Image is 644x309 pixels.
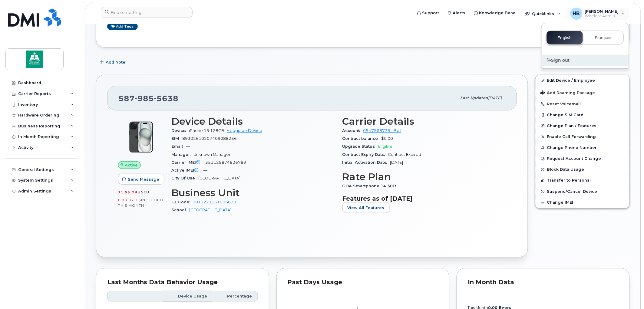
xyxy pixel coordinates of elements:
[470,7,520,19] a: Knowledge Base
[585,9,619,14] span: [PERSON_NAME]
[123,119,159,155] img: iPhone_15_Black.png
[118,198,141,202] span: 0.00 Bytes
[536,99,629,110] button: Reset Voicemail
[171,144,186,149] span: Email
[205,160,246,165] span: 351129874826789
[468,279,619,285] div: In Month Data
[171,160,205,165] span: Carrier IMEI
[585,14,619,18] span: Wireless Admin
[203,168,207,173] span: —
[422,10,439,16] span: Support
[135,94,154,103] span: 985
[342,144,378,149] span: Upgrade Status
[461,96,488,100] span: Last updated
[536,75,629,86] a: Edit Device / Employee
[118,190,137,194] span: 11.55 GB
[413,7,444,19] a: Support
[536,110,629,120] button: Change SIM Card
[348,205,385,211] span: View All Features
[193,200,236,204] a: 0011271151006620
[573,10,580,17] span: HB
[595,35,612,40] span: Français
[363,128,401,133] a: 0547568735 - Bell
[381,136,393,141] span: $0.00
[118,198,163,208] span: included this month
[342,128,363,133] span: Account
[342,136,381,141] span: Contract balance
[288,279,438,285] div: Past Days Usage
[444,7,470,19] a: Alerts
[542,55,629,66] div: Sign out
[536,186,629,197] button: Suspend/Cancel Device
[521,8,565,20] div: Quicklinks
[342,116,506,127] h3: Carrier Details
[536,153,629,164] button: Request Account Change
[342,195,506,202] h3: Features as of [DATE]
[137,190,150,194] span: used
[227,128,262,133] a: + Upgrade Device
[536,86,629,99] button: Add Roaming Package
[378,144,393,149] span: Eligible
[547,189,597,194] span: Suspend/Cancel Device
[479,10,516,16] span: Knowledge Base
[342,171,506,182] h3: Rate Plan
[566,8,629,20] div: Holly Berube
[107,279,258,285] div: Last Months Data Behavior Usage
[453,10,466,16] span: Alerts
[96,57,130,67] button: Add Note
[101,7,193,18] input: Find something...
[536,142,629,153] button: Change Phone Number
[163,291,213,302] th: Device Usage
[536,197,629,208] button: Change IMEI
[547,123,597,128] span: Change Plan / Features
[536,175,629,186] button: Transfer to Personal
[488,96,502,100] span: [DATE]
[171,136,182,141] span: SIM
[118,94,178,103] span: 587
[536,120,629,131] button: Change Plan / Features
[171,187,335,198] h3: Business Unit
[171,116,335,127] h3: Device Details
[547,135,596,139] span: Enable Call Forwarding
[125,162,138,168] span: Active
[536,131,629,142] button: Enable Call Forwarding
[540,90,595,96] span: Add Roaming Package
[106,59,125,65] span: Add Note
[171,128,189,133] span: Device
[342,152,388,157] span: Contract Expiry Date
[193,152,230,157] span: Unknown Manager
[107,23,138,30] a: Add tags
[154,94,178,103] span: 5638
[189,208,231,212] a: [GEOGRAPHIC_DATA]
[213,291,258,302] th: Percentage
[171,208,189,212] span: School
[532,11,554,16] span: Quicklinks
[198,176,240,180] span: [GEOGRAPHIC_DATA]
[171,200,193,204] span: GL Code
[342,202,390,213] button: View All Features
[189,128,224,133] span: iPhone 15 128GB
[342,184,399,188] span: GOA Smartphone 14 30D
[118,174,164,185] button: Send Message
[388,152,421,157] span: Contract Expired
[171,168,203,173] span: Active IMEI
[342,160,390,165] span: Initial Activation Date
[128,176,159,182] span: Send Message
[171,176,198,180] span: City Of Use
[390,160,403,165] span: [DATE]
[171,152,193,157] span: Manager
[536,164,629,175] button: Block Data Usage
[182,136,237,141] span: 89302610207409088256
[186,144,190,149] span: —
